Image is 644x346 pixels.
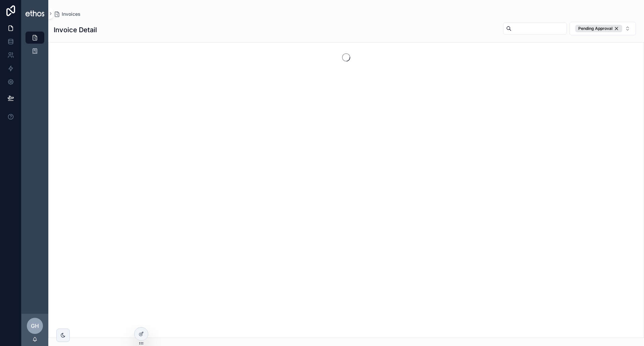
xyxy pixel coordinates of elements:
img: App logo [25,10,44,16]
div: Pending Approval [575,25,622,32]
div: scrollable content [21,27,48,66]
span: Invoices [62,11,80,17]
button: Unselect PENDING_APPROVAL [575,25,622,32]
button: Select Button [570,22,636,35]
h1: Invoice Detail [54,25,97,35]
a: Invoices [54,11,80,17]
span: GH [31,322,39,330]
